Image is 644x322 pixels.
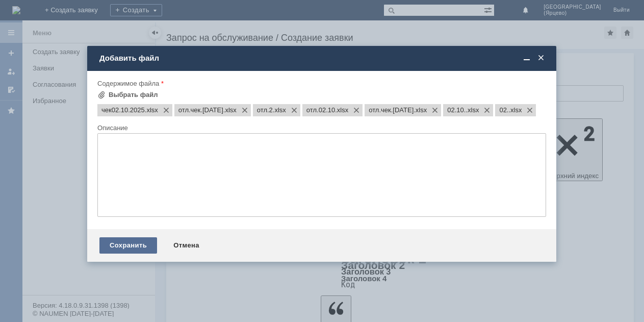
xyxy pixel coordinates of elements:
[508,106,522,114] span: 02..xlsx
[306,106,335,114] span: отл.02.10.xlsx
[447,106,466,114] span: 02.10..xlsx
[101,106,145,114] span: чек02.10.2025.xlsx
[257,106,273,114] span: отл.2.xlsx
[414,106,427,114] span: отл.чек.02.10.2025.xlsx
[273,106,286,114] span: отл.2.xlsx
[522,54,532,63] span: Свернуть (Ctrl + M)
[466,106,479,114] span: 02.10..xlsx
[178,106,223,114] span: отл.чек.02.10.2025.xlsx
[499,106,508,114] span: 02..xlsx
[536,54,546,63] span: Закрыть
[109,91,158,99] div: Выбрать файл
[335,106,348,114] span: отл.02.10.xlsx
[97,125,544,131] div: Описание
[97,80,544,87] div: Содержимое файла
[223,106,237,114] span: отл.чек.02.10.2025.xlsx
[369,106,414,114] span: отл.чек.02.10.2025.xlsx
[145,106,158,114] span: чек02.10.2025.xlsx
[99,54,546,63] div: Добавить файл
